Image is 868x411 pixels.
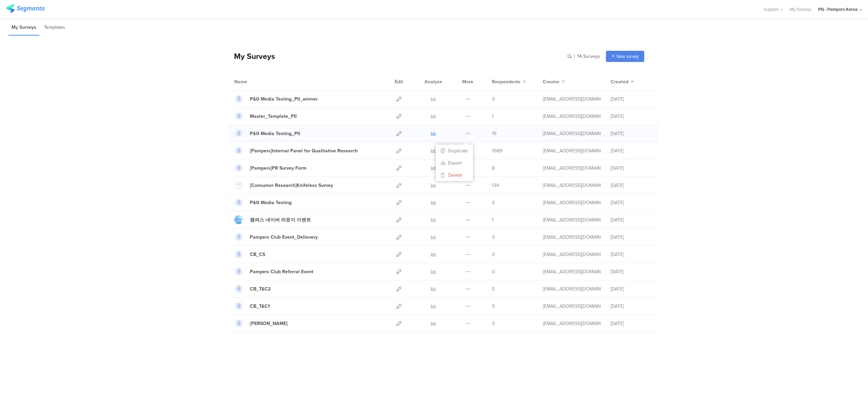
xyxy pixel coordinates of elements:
[41,20,68,36] li: Templates
[250,285,271,293] div: CB_T&C2
[611,216,651,223] div: [DATE]
[250,216,311,223] div: 팸퍼스 네이버 라운지 이벤트
[436,169,473,181] button: Delete
[250,113,297,120] div: Master_Template_PII
[543,78,559,85] span: Creator
[543,113,600,120] div: park.m.3@pg.com
[250,165,307,172] div: [Pampers]PR Survey Form
[492,199,495,206] span: 0
[818,6,857,13] div: PG - Pampers Korea
[234,284,271,293] a: CB_T&C2
[234,319,288,328] a: [PERSON_NAME]
[492,78,526,85] button: Respondents
[611,234,651,241] div: [DATE]
[234,164,307,172] a: [Pampers]PR Survey Form
[543,199,600,206] div: park.m.3@pg.com
[492,320,495,327] span: 0
[234,250,265,259] a: CB_CS
[492,78,520,85] span: Respondents
[611,268,651,275] div: [DATE]
[436,157,473,169] a: Export
[250,234,318,241] div: Pampers Club Event_Delievery
[234,233,318,241] a: Pampers Club Event_Delievery
[611,95,651,103] div: [DATE]
[611,78,634,85] button: Created
[250,199,292,206] div: P&G Media Testing
[492,234,495,241] span: 0
[543,182,600,189] div: park.m.3@pg.com
[234,302,270,310] a: CB_T&C1
[611,130,651,137] div: [DATE]
[616,53,638,60] span: New survey
[250,251,265,258] div: CB_CS
[250,147,358,154] div: [Pampers]Internal Panel for Qualitative Research
[543,95,600,103] div: park.m.3@pg.com
[423,73,443,90] div: Analyze
[234,181,333,190] a: [Consumer Research]Knifeless Survey
[492,216,494,223] span: 1
[6,4,44,13] img: segmanta logo
[250,95,318,103] div: P&G Media Testing_PII_winner
[543,303,600,310] div: park.m.3@pg.com
[573,53,576,60] span: |
[492,182,499,189] span: 134
[543,320,600,327] div: park.m.3@pg.com
[8,20,39,36] li: My Surveys
[543,251,600,258] div: park.m.3@pg.com
[611,199,651,206] div: [DATE]
[543,234,600,241] div: park.m.3@pg.com
[611,320,651,327] div: [DATE]
[611,303,651,310] div: [DATE]
[543,147,600,154] div: park.m.3@pg.com
[234,146,358,155] a: [Pampers]Internal Panel for Qualitative Research
[764,6,778,13] span: Support
[392,73,406,90] div: Edit
[492,285,495,293] span: 0
[234,78,275,85] div: Name
[543,268,600,275] div: park.m.3@pg.com
[611,182,651,189] div: [DATE]
[234,112,297,121] a: Master_Template_PII
[250,130,300,137] div: P&G Media Testing_PII
[234,94,318,103] a: P&G Media Testing_PII_winner
[436,145,473,157] button: Duplicate
[611,147,651,154] div: [DATE]
[492,268,495,275] span: 0
[543,285,600,293] div: park.m.3@pg.com
[611,251,651,258] div: [DATE]
[543,216,600,223] div: park.m.3@pg.com
[543,78,565,85] button: Creator
[492,95,495,103] span: 0
[250,320,288,327] div: Charlie Banana
[492,303,495,310] span: 0
[577,53,600,60] span: 14 Surveys
[492,130,496,137] span: 19
[492,251,495,258] span: 0
[611,285,651,293] div: [DATE]
[611,78,628,85] span: Created
[611,165,651,172] div: [DATE]
[543,165,600,172] div: park.m.3@pg.com
[234,215,311,224] a: 팸퍼스 네이버 라운지 이벤트
[543,130,600,137] div: park.m.3@pg.com
[492,147,502,154] span: 1089
[492,113,494,120] span: 1
[250,303,270,310] div: CB_T&C1
[492,165,495,172] span: 8
[234,267,313,276] a: Pampers Club Referral Event
[460,73,475,90] div: More
[227,50,275,62] div: My Surveys
[250,182,333,189] div: [Consumer Research]Knifeless Survey
[234,129,300,138] a: P&G Media Testing_PII
[234,198,292,207] a: P&G Media Testing
[250,268,313,275] div: Pampers Club Referral Event
[611,113,651,120] div: [DATE]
